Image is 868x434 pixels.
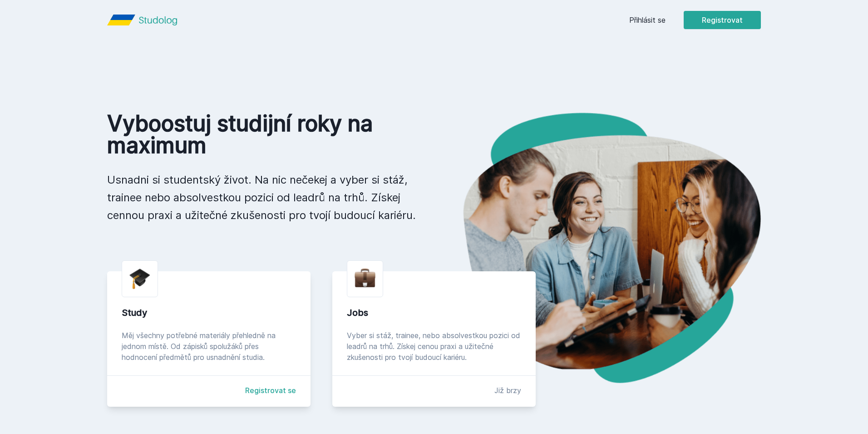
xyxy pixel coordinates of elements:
[245,385,296,396] a: Registrovat se
[122,306,296,319] div: Study
[107,171,419,224] p: Usnadni si studentský život. Na nic nečekej a vyber si stáž, trainee nebo absolvestkou pozici od ...
[434,113,761,383] img: hero.png
[684,11,761,29] button: Registrovat
[629,15,666,25] a: Přihlásit se
[494,385,521,396] div: Již brzy
[347,330,521,363] div: Vyber si stáž, trainee, nebo absolvestkou pozici od leadrů na trhů. Získej cenou praxi a užitečné...
[107,113,419,156] h1: Vyboostuj studijní roky na maximum
[355,266,375,289] img: briefcase.png
[129,268,150,289] img: graduation-cap.png
[347,306,521,319] div: Jobs
[122,330,296,363] div: Měj všechny potřebné materiály přehledně na jednom místě. Od zápisků spolužáků přes hodnocení pře...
